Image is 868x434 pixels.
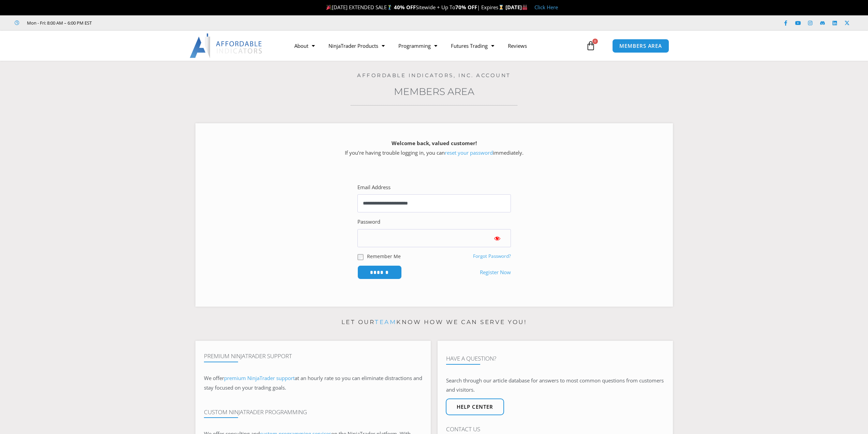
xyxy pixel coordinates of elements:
a: premium NinjaTrader support [224,375,295,381]
label: Password [357,217,380,227]
img: LogoAI | Affordable Indicators – NinjaTrader [190,33,263,58]
nav: Menu [288,38,584,54]
span: 0 [592,39,598,44]
a: team [375,319,396,325]
strong: [DATE] [505,4,528,11]
p: Let our know how we can serve you! [195,317,673,328]
button: Show password [484,229,511,247]
h4: Custom NinjaTrader Programming [204,409,422,416]
a: Help center [446,398,504,415]
a: Affordable Indicators, Inc. Account [357,72,511,79]
a: Futures Trading [444,38,501,54]
label: Remember Me [367,253,401,260]
label: Email Address [357,183,391,192]
span: Mon - Fri: 8:00 AM – 6:00 PM EST [25,19,92,27]
span: [DATE] EXTENDED SALE Sitewide + Up To | Expires [325,4,505,11]
strong: Welcome back, valued customer! [392,140,477,146]
a: About [288,38,322,54]
span: MEMBERS AREA [619,43,662,48]
strong: 40% OFF [394,4,416,11]
a: reset your password [445,149,493,156]
h4: Contact Us [446,426,664,433]
span: We offer [204,375,224,381]
p: If you’re having trouble logging in, you can immediately. [207,139,661,158]
img: 🎉 [326,5,332,10]
p: Search through our article database for answers to most common questions from customers and visit... [446,376,664,395]
img: 🏭 [522,5,527,10]
img: 🏌️‍♂️ [387,5,392,10]
iframe: Customer reviews powered by Trustpilot [101,19,204,26]
a: Members Area [394,86,474,97]
img: ⌛ [499,5,504,10]
strong: 70% OFF [455,4,477,11]
a: Forgot Password? [473,253,511,259]
h4: Have A Question? [446,355,664,362]
a: Programming [392,38,444,54]
a: Reviews [501,38,534,54]
a: NinjaTrader Products [322,38,392,54]
a: 0 [576,36,606,56]
span: Help center [457,404,493,409]
a: Register Now [480,268,511,277]
h4: Premium NinjaTrader Support [204,353,422,360]
span: at an hourly rate so you can eliminate distractions and stay focused on your trading goals. [204,375,422,391]
a: Click Here [534,4,558,11]
a: MEMBERS AREA [612,39,669,53]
